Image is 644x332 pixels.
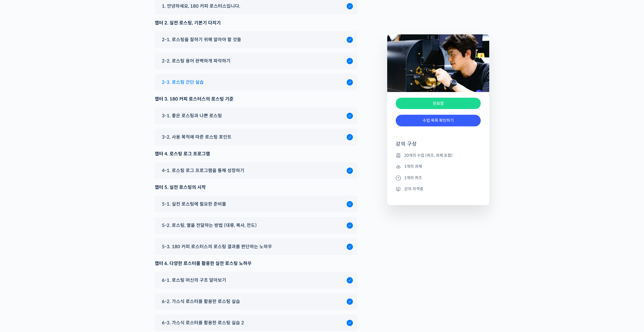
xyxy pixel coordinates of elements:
[155,150,357,158] div: 챕터 4. 로스팅 로그 프로그램
[162,133,232,141] span: 3-2. 사용 목적에 따른 로스팅 포인트
[396,152,481,159] li: 20개의 수업 (퀴즈, 과제 포함)
[159,167,353,174] a: 4-1. 로스팅 로그 프로그램을 통해 성장하기
[396,174,481,181] li: 1개의 퀴즈
[162,298,240,305] span: 6-2. 가스식 로스터를 활용한 로스팅 실습
[159,112,353,120] a: 3-1. 좋은 로스팅과 나쁜 로스팅
[2,180,37,194] a: 홈
[162,167,244,174] span: 4-1. 로스팅 로그 프로그램을 통해 성장하기
[162,222,257,229] span: 5-2. 로스팅, 열을 전달하는 방법 (대류, 복사, 전도)
[155,95,357,103] div: 챕터 3. 180 커피 로스터스의 로스팅 기준
[162,78,204,86] span: 2-3. 로스팅 간단 실습
[18,189,21,193] span: 홈
[396,185,481,192] li: 강의 자격증
[88,189,94,193] span: 설정
[159,298,353,305] a: 6-2. 가스식 로스터를 활용한 로스팅 실습
[52,189,59,193] span: 대화
[396,141,481,152] h4: 강의 구성
[162,243,272,250] span: 5-3. 180 커피 로스터스의 로스팅 결과를 판단하는 노하우
[155,183,357,191] div: 챕터 5. 실전 로스팅의 시작
[159,57,353,65] a: 2-2. 로스팅 용어 완벽하게 파악하기
[159,78,353,86] a: 2-3. 로스팅 간단 실습
[396,98,481,109] div: 완료함
[159,222,353,229] a: 5-2. 로스팅, 열을 전달하는 방법 (대류, 복사, 전도)
[159,276,353,284] a: 6-1. 로스팅 머신의 구조 알아보기
[155,19,357,27] div: 챕터 2. 실전 로스팅, 기본기 다지기
[159,36,353,43] a: 2-1. 로스팅을 잘하기 위해 알아야 할 것들
[162,276,226,284] span: 6-1. 로스팅 머신의 구조 알아보기
[159,319,353,327] a: 6-3. 가스식 로스터를 활용한 로스팅 실습 2
[162,57,230,65] span: 2-2. 로스팅 용어 완벽하게 파악하기
[155,260,357,267] div: 챕터 6. 다양한 로스터를 활용한 실전 로스팅 노하우
[162,200,226,208] span: 5-1. 실전 로스팅에 필요한 준비물
[162,2,240,10] span: 1. 안녕하세요, 180 커피 로스터스입니다.
[162,319,244,327] span: 6-3. 가스식 로스터를 활용한 로스팅 실습 2
[396,163,481,170] li: 1개의 과제
[159,200,353,208] a: 5-1. 실전 로스팅에 필요한 준비물
[159,243,353,250] a: 5-3. 180 커피 로스터스의 로스팅 결과를 판단하는 노하우
[159,133,353,141] a: 3-2. 사용 목적에 따른 로스팅 포인트
[162,112,222,120] span: 3-1. 좋은 로스팅과 나쁜 로스팅
[162,36,241,43] span: 2-1. 로스팅을 잘하기 위해 알아야 할 것들
[73,180,109,194] a: 설정
[159,2,353,10] a: 1. 안녕하세요, 180 커피 로스터스입니다.
[37,180,73,194] a: 대화
[396,115,481,126] a: 수업 목록 확인하기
